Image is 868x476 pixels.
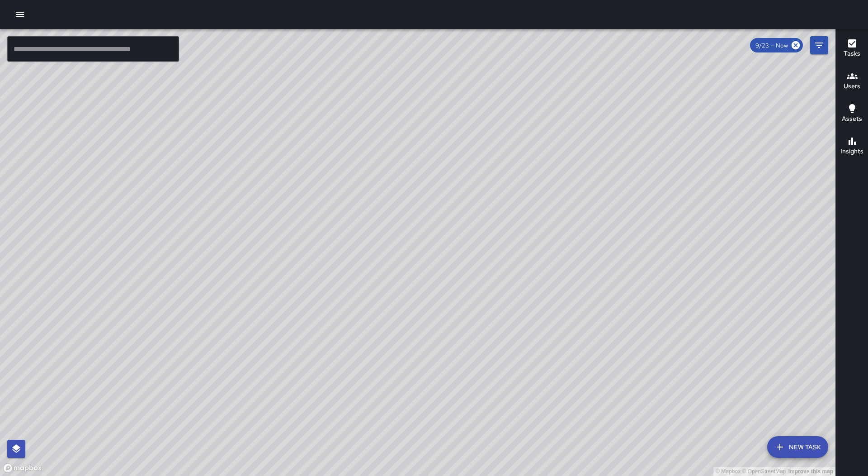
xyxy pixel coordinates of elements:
[844,49,860,59] h6: Tasks
[836,33,868,65] button: Tasks
[844,81,860,91] h6: Users
[840,147,863,157] h6: Insights
[810,36,828,54] button: Filters
[836,98,868,130] button: Assets
[750,38,803,52] div: 9/23 — Now
[836,65,868,98] button: Users
[842,114,862,124] h6: Assets
[750,42,793,49] span: 9/23 — Now
[767,436,828,458] button: New Task
[836,130,868,163] button: Insights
